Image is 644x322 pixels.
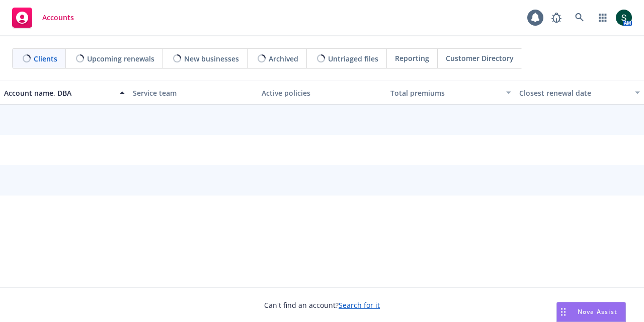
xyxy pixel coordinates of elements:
[34,53,57,64] span: Clients
[262,88,382,98] div: Active policies
[386,81,515,105] button: Total premiums
[328,53,378,64] span: Untriaged files
[269,53,298,64] span: Archived
[593,8,613,28] a: Switch app
[133,88,254,98] div: Service team
[570,8,590,28] a: Search
[557,302,570,321] div: Drag to move
[258,81,386,105] button: Active policies
[578,307,617,316] span: Nova Assist
[390,88,500,98] div: Total premiums
[519,88,629,98] div: Closest renewal date
[8,4,78,32] a: Accounts
[395,53,429,63] span: Reporting
[556,302,626,322] button: Nova Assist
[339,300,380,310] a: Search for it
[546,8,567,28] a: Report a Bug
[129,81,258,105] button: Service team
[446,53,514,63] span: Customer Directory
[4,88,114,98] div: Account name, DBA
[515,81,644,105] button: Closest renewal date
[87,53,154,64] span: Upcoming renewals
[184,53,239,64] span: New businesses
[616,10,632,26] img: photo
[42,14,74,22] span: Accounts
[264,300,380,310] span: Can't find an account?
